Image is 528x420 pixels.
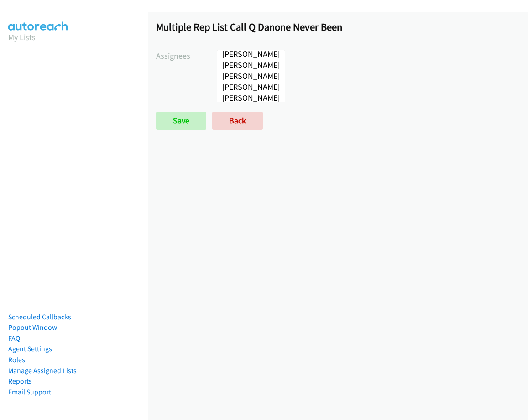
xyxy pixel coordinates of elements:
a: Agent Settings [8,344,52,353]
a: Manage Assigned Lists [8,366,77,375]
a: Reports [8,377,32,385]
a: Back [212,112,263,130]
option: [PERSON_NAME] [221,71,281,82]
option: [PERSON_NAME] [221,60,281,71]
a: Popout Window [8,323,57,332]
option: [PERSON_NAME] [221,82,281,92]
a: Email Support [8,388,51,396]
label: Assignees [156,50,217,62]
a: My Lists [8,32,36,42]
h1: Multiple Rep List Call Q Danone Never Been [156,20,520,33]
a: FAQ [8,334,20,343]
a: Roles [8,355,25,364]
option: [PERSON_NAME] [221,92,281,103]
a: Scheduled Callbacks [8,312,71,321]
option: [PERSON_NAME] [221,49,281,60]
input: Save [156,112,206,130]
